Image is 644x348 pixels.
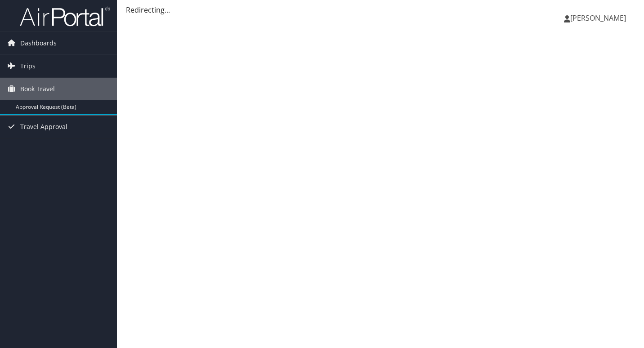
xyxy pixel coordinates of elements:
[570,13,626,23] span: [PERSON_NAME]
[126,4,635,15] div: Redirecting...
[20,55,36,77] span: Trips
[564,4,635,31] a: [PERSON_NAME]
[20,32,57,54] span: Dashboards
[20,6,110,27] img: airportal-logo.png
[20,116,67,138] span: Travel Approval
[20,78,55,100] span: Book Travel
